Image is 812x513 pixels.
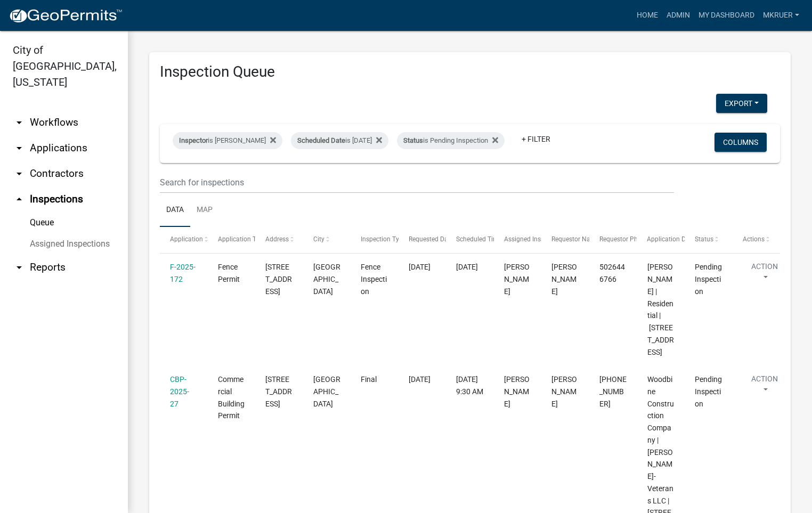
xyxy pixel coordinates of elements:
a: mkruer [759,5,803,26]
i: arrow_drop_down [13,167,26,180]
div: [DATE] 9:30 AM [456,373,483,398]
span: Requestor Name [551,235,599,243]
a: F-2025-172 [170,263,196,283]
datatable-header-cell: Application Type [208,227,256,253]
span: Application [170,235,203,243]
span: Commercial Building Permit [218,375,245,420]
span: Inspection Type [361,235,406,243]
span: Pending Inspection [695,375,722,408]
div: is Pending Inspection [397,132,505,149]
button: Action [743,373,786,400]
a: Admin [662,5,694,26]
i: arrow_drop_up [13,193,26,206]
span: Pending Inspection [695,263,722,296]
span: Status [403,136,423,144]
span: Mike Kruer [504,263,530,296]
datatable-header-cell: Assigned Inspector [494,227,542,253]
div: [DATE] [456,261,483,273]
span: Status [695,235,713,243]
a: CBP-2025-27 [170,375,189,408]
button: Columns [714,133,767,152]
span: Yamira Rafael [551,263,577,296]
span: Final [361,375,377,384]
datatable-header-cell: Requested Date [399,227,446,253]
a: My Dashboard [694,5,759,26]
span: Scheduled Date [297,136,345,144]
span: JACOB [551,375,577,408]
span: Scheduled Time [456,235,502,243]
datatable-header-cell: Actions [732,227,780,253]
span: JEFFERSONVILLE [313,263,340,296]
h3: Inspection Queue [160,63,780,81]
span: Address [265,235,289,243]
span: Yamira M. Rafael | Residential | 607 Chippewa Drive jeffersonville, IN 47130 [647,263,674,356]
datatable-header-cell: Requestor Name [541,227,589,253]
div: is [DATE] [291,132,388,149]
span: Requested Date [409,235,453,243]
span: 502-665-9135 [599,375,627,408]
span: 09/15/2025 [409,263,431,271]
span: Mike Kruer [504,375,530,408]
datatable-header-cell: Inspection Type [351,227,399,253]
datatable-header-cell: Requestor Phone [589,227,637,253]
span: Fence Permit [218,263,240,283]
span: Application Description [647,235,714,243]
span: 1711 Veterans Parkway [265,375,292,408]
datatable-header-cell: City [303,227,351,253]
span: Requestor Phone [599,235,648,243]
i: arrow_drop_down [13,116,26,129]
div: is [PERSON_NAME] [173,132,282,149]
a: Home [632,5,662,26]
button: Export [716,94,767,113]
span: 10/14/2025 [409,375,431,384]
button: Action [743,261,786,288]
span: JEFFERSONVILLE [313,375,340,408]
span: Assigned Inspector [504,235,559,243]
span: Fence Inspection [361,263,387,296]
input: Search for inspections [160,172,674,193]
datatable-header-cell: Scheduled Time [446,227,494,253]
span: Application Type [218,235,266,243]
span: Inspector [179,136,208,144]
datatable-header-cell: Address [255,227,303,253]
i: arrow_drop_down [13,261,26,274]
span: 607 CHIPPEWA DRIVE [265,263,292,296]
a: + Filter [513,129,559,149]
span: Actions [743,235,765,243]
datatable-header-cell: Application [160,227,208,253]
datatable-header-cell: Status [685,227,733,253]
span: 5026446766 [599,263,625,283]
i: arrow_drop_down [13,142,26,154]
a: Data [160,193,190,227]
datatable-header-cell: Application Description [637,227,685,253]
a: Map [190,193,219,227]
span: City [313,235,324,243]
